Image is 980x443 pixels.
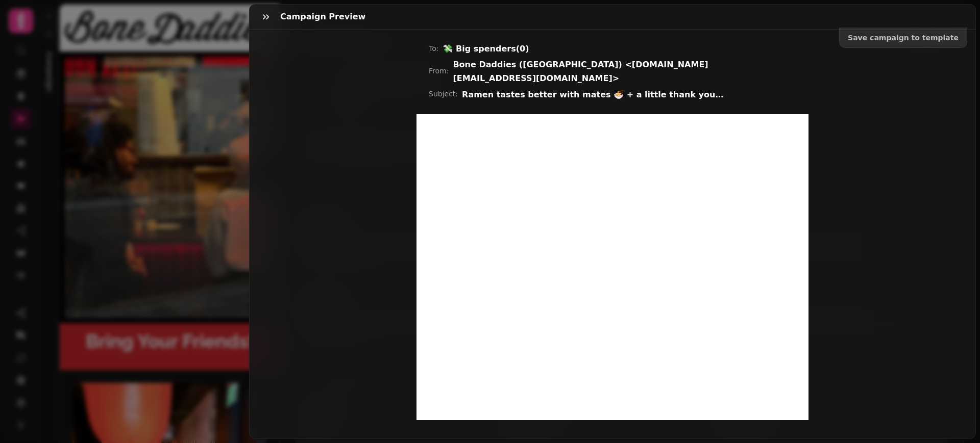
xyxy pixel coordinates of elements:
[429,43,438,55] p: To:
[453,58,796,85] p: Bone Daddies ([GEOGRAPHIC_DATA]) <[DOMAIN_NAME][EMAIL_ADDRESS][DOMAIN_NAME]>
[280,11,370,23] h3: Campaign preview
[462,88,796,101] p: Ramen tastes better with mates 🍜 + a little thank you…
[848,34,959,41] span: Save campaign to template
[443,42,796,56] p: 💸 Big spenders ( 0 )
[416,114,808,420] iframe: email-window-popup
[429,88,458,100] p: Subject:
[429,65,449,77] p: From:
[839,28,967,48] button: Save campaign to template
